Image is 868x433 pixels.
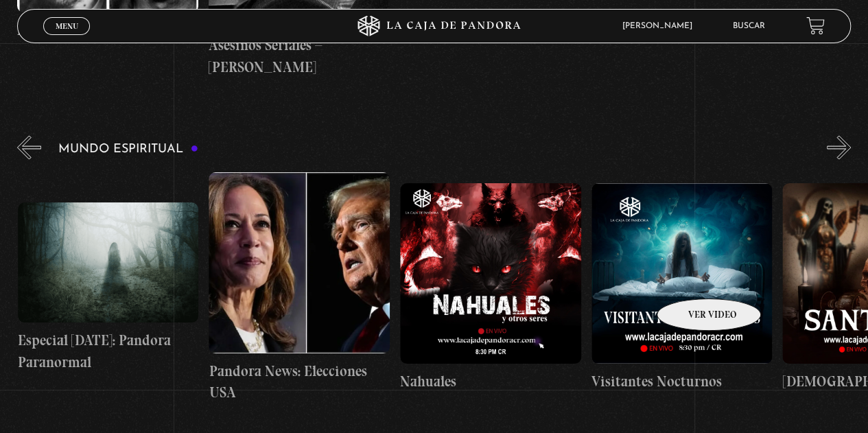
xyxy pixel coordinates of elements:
[18,169,199,405] a: Especial [DATE]: Pandora Paranormal
[17,19,198,41] h4: Asesinos Seriales
[733,22,765,30] a: Buscar
[591,169,773,405] a: Visitantes Nocturnos
[51,33,83,43] span: Cerrar
[56,22,78,30] span: Menu
[591,371,773,393] h4: Visitantes Nocturnos
[58,143,198,156] h3: Mundo Espiritual
[18,329,199,373] h4: Especial [DATE]: Pandora Paranormal
[827,135,851,159] button: Next
[400,169,581,405] a: Nahuales
[400,371,581,393] h4: Nahuales
[17,135,41,159] button: Previous
[209,169,390,405] a: Pandora News: Elecciones USA
[209,360,390,403] h4: Pandora News: Elecciones USA
[615,22,706,30] span: [PERSON_NAME]
[806,16,825,35] a: View your shopping cart
[209,34,390,78] h4: Asesinos Seriales – [PERSON_NAME]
